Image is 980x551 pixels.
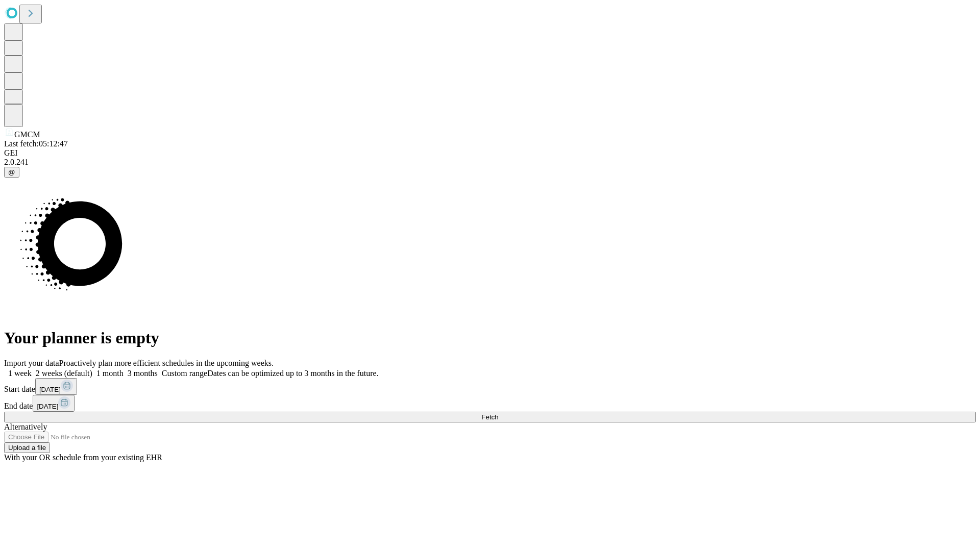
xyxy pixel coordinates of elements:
[37,403,58,410] span: [DATE]
[35,378,77,395] button: [DATE]
[128,369,158,378] span: 3 months
[481,413,498,421] span: Fetch
[162,369,207,378] span: Custom range
[4,329,976,347] h1: Your planner is empty
[4,442,50,453] button: Upload a file
[39,386,61,393] span: [DATE]
[207,369,378,378] span: Dates can be optimized up to 3 months in the future.
[4,359,59,367] span: Import your data
[4,395,976,412] div: End date
[33,395,75,412] button: [DATE]
[14,130,40,139] span: GMCM
[96,369,124,378] span: 1 month
[8,369,32,378] span: 1 week
[4,158,976,167] div: 2.0.241
[36,369,92,378] span: 2 weeks (default)
[4,148,976,158] div: GEI
[4,139,68,148] span: Last fetch: 05:12:47
[59,359,274,367] span: Proactively plan more efficient schedules in the upcoming weeks.
[8,168,15,176] span: @
[4,412,976,422] button: Fetch
[4,167,19,178] button: @
[4,422,47,431] span: Alternatively
[4,453,162,462] span: With your OR schedule from your existing EHR
[4,378,976,395] div: Start date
